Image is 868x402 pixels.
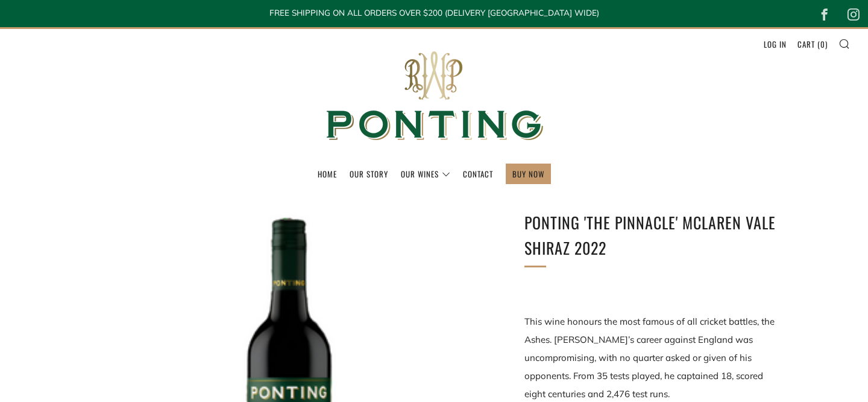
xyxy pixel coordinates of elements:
[350,164,388,183] a: Our Story
[524,210,778,260] h1: Ponting 'The Pinnacle' McLaren Vale Shiraz 2022
[764,34,787,54] a: Log in
[512,164,544,183] a: BUY NOW
[401,164,450,183] a: Our Wines
[797,34,828,54] a: Cart (0)
[820,38,825,50] span: 0
[463,164,493,183] a: Contact
[318,164,337,183] a: Home
[313,29,555,164] img: Ponting Wines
